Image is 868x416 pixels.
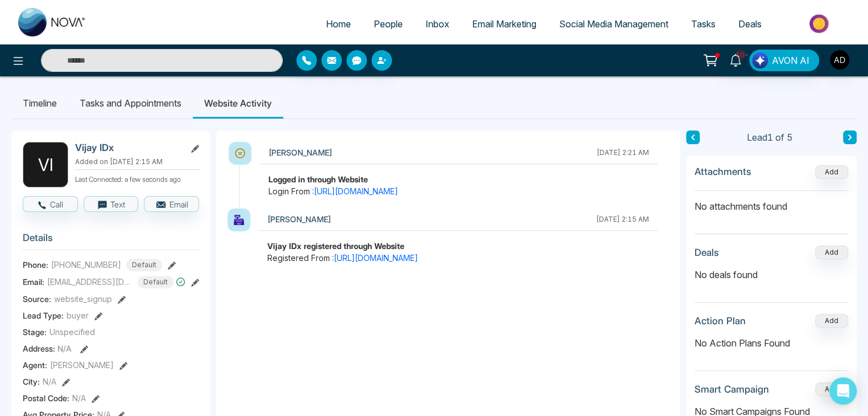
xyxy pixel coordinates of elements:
[559,18,668,30] span: Social Media Management
[727,13,773,35] a: Deals
[461,13,548,35] a: Email Marketing
[23,376,40,388] span: City :
[425,18,449,30] span: Inbox
[815,165,848,179] button: Add
[144,196,199,212] button: Email
[695,191,848,213] p: No attachments found
[735,50,746,60] span: 10+
[315,13,362,35] a: Home
[75,157,199,167] p: Added on [DATE] 2:15 AM
[414,13,461,35] a: Inbox
[738,18,762,30] span: Deals
[23,359,47,371] span: Agent:
[23,276,44,288] span: Email:
[747,130,793,144] span: Lead 1 of 5
[815,382,848,396] button: Add
[830,50,849,70] img: User Avatar
[779,11,861,36] img: Market-place.gif
[126,259,162,271] span: Default
[680,13,727,35] a: Tasks
[23,309,64,321] span: Lead Type:
[722,50,749,70] a: 10+
[23,392,69,404] span: Postal Code :
[72,392,86,404] span: N/A
[548,13,680,35] a: Social Media Management
[815,246,848,259] button: Add
[267,212,331,227] div: [PERSON_NAME]
[472,18,536,30] span: Email Marketing
[84,196,139,212] button: Text
[374,18,403,30] span: People
[596,214,649,225] div: [DATE] 2:15 AM
[23,326,47,338] span: Stage:
[691,18,716,30] span: Tasks
[815,166,848,176] span: Add
[815,314,848,328] button: Add
[268,145,332,160] div: [PERSON_NAME]
[695,166,751,177] h3: Attachments
[43,376,56,388] span: N/A
[47,276,133,288] span: [EMAIL_ADDRESS][DOMAIN_NAME]
[23,293,51,305] span: Source:
[695,268,848,282] p: No deals found
[314,186,398,196] a: [URL][DOMAIN_NAME]
[23,259,48,271] span: Phone:
[11,88,68,119] li: Timeline
[695,315,746,327] h3: Action Plan
[18,8,86,36] img: Nova CRM Logo
[597,148,649,158] div: [DATE] 2:21 AM
[772,54,809,67] span: AVON AI
[334,253,418,263] a: [URL][DOMAIN_NAME]
[267,252,649,264] span: Registered From :
[54,293,112,305] span: website_signup
[193,88,283,119] li: Website Activity
[695,247,719,258] h3: Deals
[267,241,404,251] strong: Vijay IDx registered through Website
[51,259,121,271] span: [PHONE_NUMBER]
[138,276,173,288] span: Default
[268,185,649,197] span: Login From :
[362,13,414,35] a: People
[50,359,114,371] span: [PERSON_NAME]
[23,142,68,187] div: V I
[68,88,193,119] li: Tasks and Appointments
[23,232,199,250] h3: Details
[49,326,95,338] span: Unspecified
[749,50,819,71] button: AVON AI
[75,172,199,185] p: Last Connected: a few seconds ago
[829,377,857,405] div: Open Intercom Messenger
[57,344,72,353] span: N/A
[268,174,368,184] strong: Logged in through Website
[326,18,351,30] span: Home
[75,142,181,153] h2: Vijay IDx
[695,336,848,350] p: No Action Plans Found
[67,309,89,321] span: buyer
[752,52,768,68] img: Lead Flow
[23,342,72,354] span: Address:
[23,196,78,212] button: Call
[695,384,769,395] h3: Smart Campaign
